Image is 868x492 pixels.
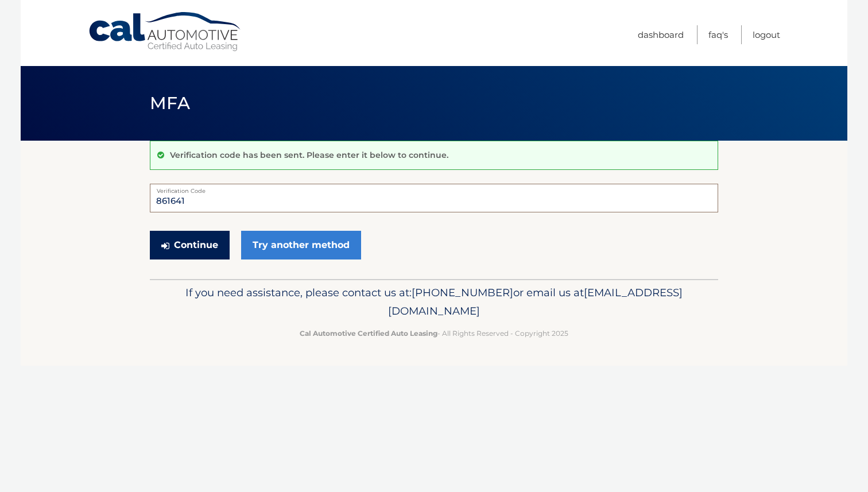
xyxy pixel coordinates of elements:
p: Verification code has been sent. Please enter it below to continue. [170,150,448,160]
span: MFA [150,92,190,114]
p: - All Rights Reserved - Copyright 2025 [157,327,711,339]
a: Cal Automotive [88,11,243,52]
a: Dashboard [638,25,684,44]
strong: Cal Automotive Certified Auto Leasing [300,329,437,338]
span: [PHONE_NUMBER] [412,286,513,299]
span: [EMAIL_ADDRESS][DOMAIN_NAME] [388,286,683,317]
input: Verification Code [150,184,718,212]
label: Verification Code [150,184,718,193]
a: Logout [753,25,780,44]
p: If you need assistance, please contact us at: or email us at [157,284,711,320]
a: FAQ's [708,25,728,44]
a: Try another method [241,231,361,259]
button: Continue [150,231,230,259]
